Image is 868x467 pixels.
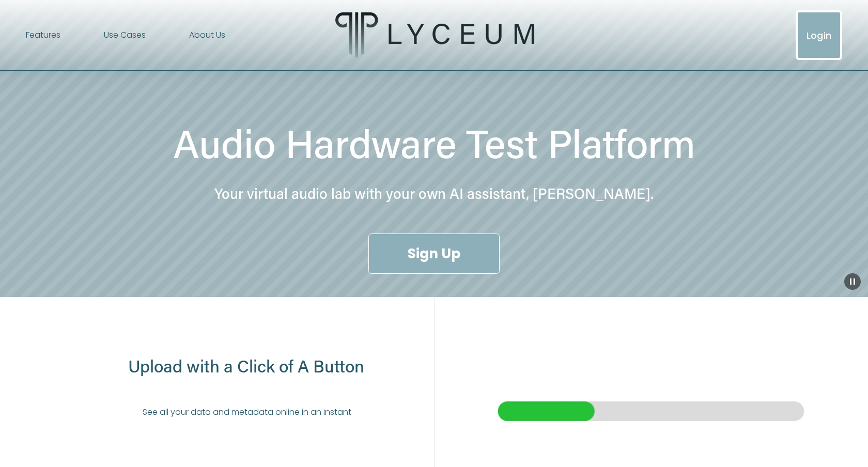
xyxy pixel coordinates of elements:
img: Lyceum [335,12,534,58]
a: folder dropdown [104,27,146,43]
a: Login [796,10,842,60]
a: About Us [189,27,225,43]
h1: Audio Hardware Test Platform [163,118,705,167]
span: Use Cases [104,28,146,43]
a: folder dropdown [26,27,60,43]
span: Features [26,28,60,43]
h4: Your virtual audio lab with your own AI assistant, [PERSON_NAME]. [163,183,705,203]
p: See all your data and metadata online in an instant [128,405,366,420]
h1: Upload with a Click of A Button [128,357,364,375]
button: Pause Background [844,273,861,290]
a: Sign Up [368,233,500,274]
